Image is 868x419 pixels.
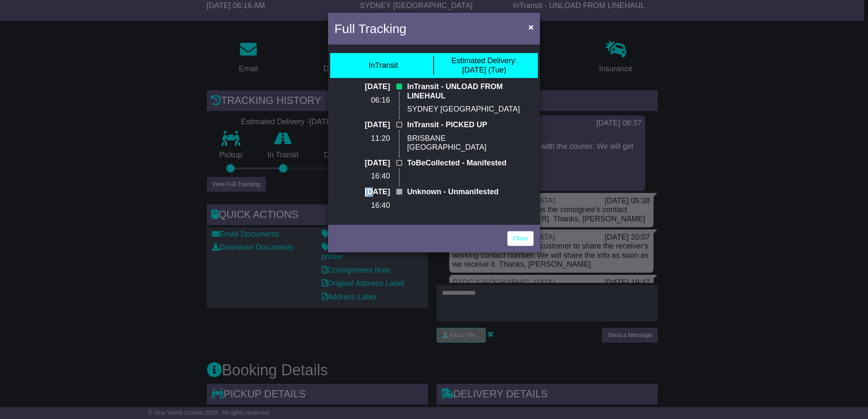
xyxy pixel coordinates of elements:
div: InTransit [369,61,398,70]
button: Close [524,18,538,36]
span: × [529,22,534,32]
p: 16:40 [345,172,390,181]
h4: Full Tracking [334,19,406,38]
p: [DATE] [345,187,390,197]
p: [DATE] [345,120,390,130]
p: 06:16 [345,96,390,105]
div: [DATE] (Tue) [451,56,517,75]
p: InTransit - UNLOAD FROM LINEHAUL [407,82,523,101]
p: SYDNEY [GEOGRAPHIC_DATA] [407,105,523,114]
p: Unknown - Unmanifested [407,187,523,197]
a: Close [507,231,534,246]
p: 11:20 [345,134,390,143]
p: BRISBANE [GEOGRAPHIC_DATA] [407,134,523,152]
p: [DATE] [345,82,390,92]
p: ToBeCollected - Manifested [407,159,523,168]
p: 16:40 [345,201,390,210]
p: [DATE] [345,159,390,168]
p: InTransit - PICKED UP [407,120,523,130]
span: Estimated Delivery: [451,56,517,65]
